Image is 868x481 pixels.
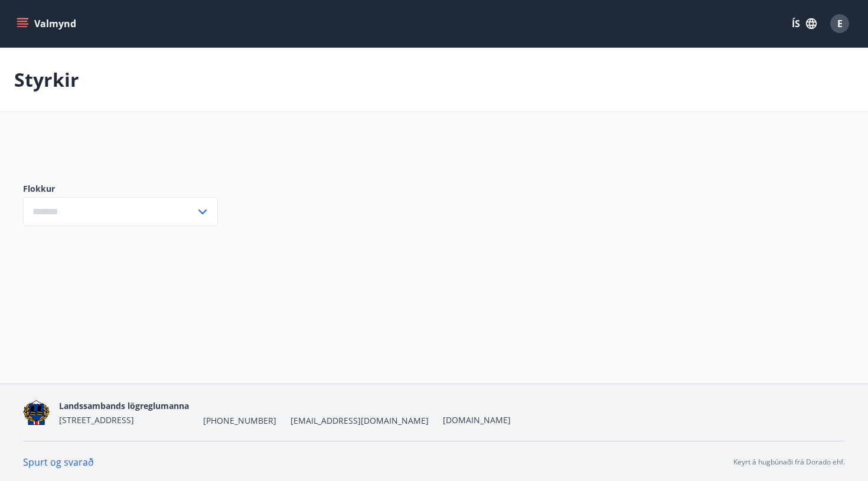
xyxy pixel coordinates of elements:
[23,456,94,469] a: Spurt og svarað
[59,414,134,426] span: [STREET_ADDRESS]
[59,400,189,411] span: Landssambands lögreglumanna
[23,400,50,426] img: 1cqKbADZNYZ4wXUG0EC2JmCwhQh0Y6EN22Kw4FTY.png
[825,9,854,38] button: E
[14,13,81,34] button: menu
[203,415,276,427] span: [PHONE_NUMBER]
[785,13,823,34] button: ÍS
[291,415,429,427] span: [EMAIL_ADDRESS][DOMAIN_NAME]
[23,183,218,195] label: Flokkur
[443,414,511,426] a: [DOMAIN_NAME]
[837,17,843,30] span: E
[14,67,79,93] p: Styrkir
[733,457,845,467] p: Keyrt á hugbúnaði frá Dorado ehf.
